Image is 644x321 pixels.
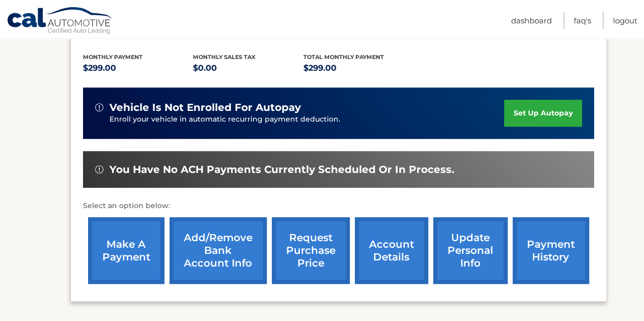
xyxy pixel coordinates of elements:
a: set up autopay [504,100,581,127]
a: Dashboard [511,12,552,29]
a: payment history [513,217,589,284]
a: Logout [613,12,637,29]
span: Monthly sales Tax [193,53,256,61]
img: alert-white.svg [95,103,103,111]
a: account details [355,217,428,284]
a: Add/Remove bank account info [170,217,267,284]
a: make a payment [88,217,164,284]
img: alert-white.svg [95,165,103,173]
span: You have no ACH payments currently scheduled or in process. [109,163,454,176]
p: Enroll your vehicle in automatic recurring payment deduction. [109,114,505,125]
span: Monthly Payment [83,53,143,61]
span: vehicle is not enrolled for autopay [109,101,301,114]
p: $299.00 [83,61,193,75]
a: Cal Automotive [7,7,114,36]
p: $0.00 [193,61,303,75]
a: request purchase price [272,217,350,284]
a: FAQ's [574,12,591,29]
p: Select an option below: [83,200,594,212]
a: update personal info [433,217,508,284]
p: $299.00 [303,61,414,75]
span: Total Monthly Payment [303,53,384,61]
